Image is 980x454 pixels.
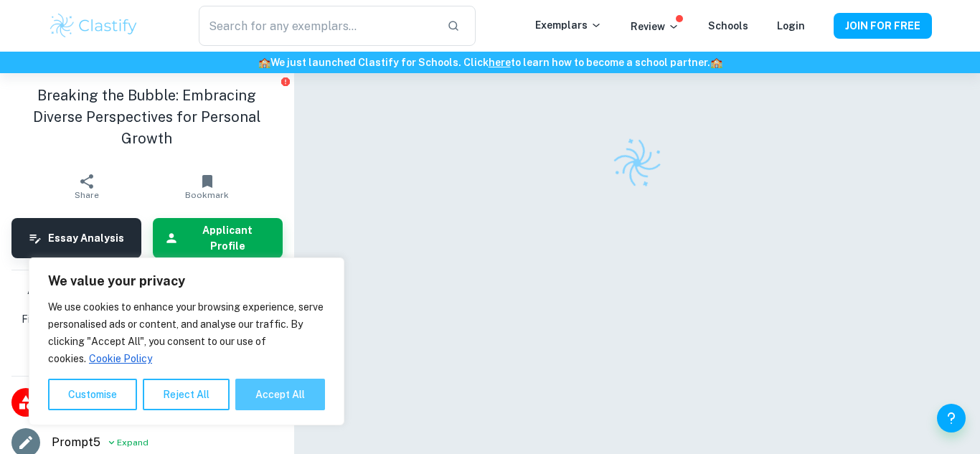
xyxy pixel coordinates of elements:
h6: Are Common App essay exemplars helpful? [27,282,267,300]
p: We use cookies to enhance your browsing experience, serve personalised ads or content, and analys... [48,298,325,367]
h6: Essay Analysis [48,230,124,246]
input: Search for any exemplars... [199,6,435,46]
a: Login [777,20,805,32]
a: Cookie Policy [88,352,153,365]
a: Schools [708,20,748,32]
img: Clastify logo [604,131,669,196]
p: Review [631,19,679,34]
button: Applicant Profile [153,218,283,258]
button: Bookmark [147,166,268,207]
img: Clastify logo [48,11,139,40]
button: Expand [106,434,149,451]
span: 🏫 [258,57,270,68]
h6: Applicant Profile [184,222,271,254]
button: Essay Analysis [11,218,141,258]
span: Prompt 5 [52,434,100,451]
h1: Breaking the Bubble: Embracing Diverse Perspectives for Personal Growth [11,85,283,149]
button: Report issue [281,76,291,87]
button: Help and Feedback [937,404,966,432]
a: here [489,57,511,68]
button: Share [27,166,147,207]
button: JOIN FOR FREE [834,13,932,39]
span: Share [75,190,99,200]
p: Fill out our survey for a chance to win [22,311,272,327]
p: We value your privacy [48,273,325,290]
button: Reject All [143,379,230,410]
span: Bookmark [185,190,229,200]
span: 🏫 [710,57,722,68]
button: Customise [48,379,137,410]
p: Exemplars [535,17,602,33]
div: We value your privacy [29,257,344,425]
a: Prompt5 [52,434,100,451]
span: Expand [117,436,149,449]
h6: We just launched Clastify for Schools. Click to learn how to become a school partner. [3,55,977,70]
button: Accept All [235,379,325,410]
